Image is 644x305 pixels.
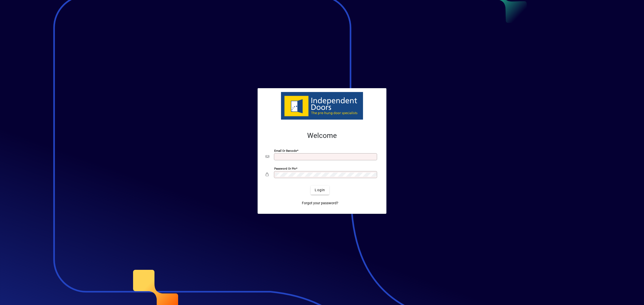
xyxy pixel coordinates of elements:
span: Forgot your password? [302,200,338,206]
mat-label: Email or Barcode [274,149,297,152]
h2: Welcome [266,131,378,140]
button: Login [311,186,329,195]
span: Login [315,187,325,193]
a: Forgot your password? [300,199,340,208]
mat-label: Password or Pin [274,167,296,170]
